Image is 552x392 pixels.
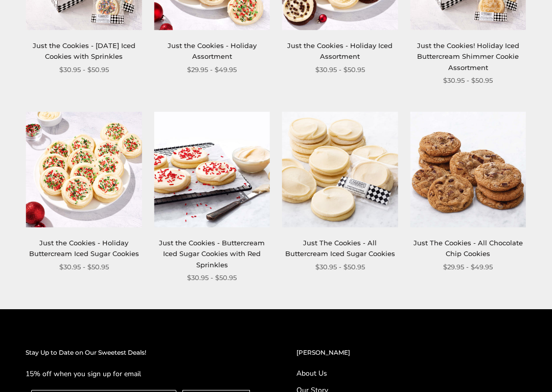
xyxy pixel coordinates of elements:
[33,41,135,60] a: Just the Cookies - [DATE] Iced Cookies with Sprinkles
[296,348,526,358] h2: [PERSON_NAME]
[29,239,139,258] a: Just the Cookies - Holiday Buttercream Iced Sugar Cookies
[159,239,265,269] a: Just the Cookies - Buttercream Iced Sugar Cookies with Red Sprinkles
[417,41,519,72] a: Just the Cookies! Holiday Iced Buttercream Shimmer Cookie Assortment
[187,272,237,283] span: $30.95 - $50.95
[154,112,270,228] img: Just the Cookies - Buttercream Iced Sugar Cookies with Red Sprinkles
[315,262,365,272] span: $30.95 - $50.95
[282,112,398,228] img: Just The Cookies - All Buttercream Iced Sugar Cookies
[443,75,493,86] span: $30.95 - $50.95
[168,41,257,60] a: Just the Cookies - Holiday Assortment
[187,64,237,75] span: $29.95 - $49.95
[315,64,365,75] span: $30.95 - $50.95
[26,348,256,358] h2: Stay Up to Date on Our Sweetest Deals!
[287,41,393,60] a: Just the Cookies - Holiday Iced Assortment
[26,368,256,380] p: 15% off when you sign up for email
[285,239,395,258] a: Just The Cookies - All Buttercream Iced Sugar Cookies
[8,353,106,384] iframe: Sign Up via Text for Offers
[26,112,142,228] img: Just the Cookies - Holiday Buttercream Iced Sugar Cookies
[443,262,493,272] span: $29.95 - $49.95
[413,239,523,258] a: Just The Cookies - All Chocolate Chip Cookies
[59,262,109,272] span: $30.95 - $50.95
[410,112,526,228] img: Just The Cookies - All Chocolate Chip Cookies
[296,368,526,379] a: About Us
[59,64,109,75] span: $30.95 - $50.95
